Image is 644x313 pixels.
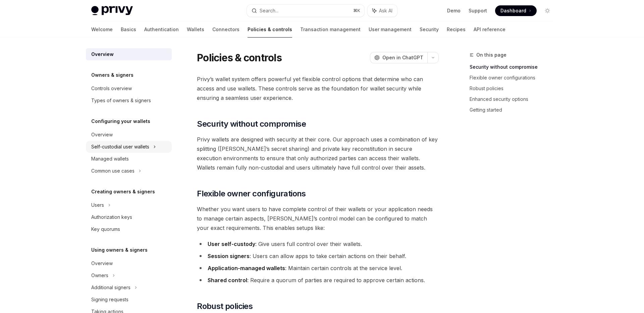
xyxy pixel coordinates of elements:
a: User management [369,21,412,38]
a: Wallets [187,21,204,38]
strong: Application-managed wallets [208,265,285,271]
span: Flexible owner configurations [197,188,306,199]
div: Additional signers [91,284,130,292]
span: Whether you want users to have complete control of their wallets or your application needs to man... [197,204,439,233]
a: Signing requests [86,294,172,306]
li: : Give users full control over their wallets. [197,239,439,249]
img: light logo [91,6,133,15]
span: On this page [476,51,506,59]
button: Open in ChatGPT [370,52,427,63]
a: Support [469,7,487,14]
button: Search...⌘K [247,5,364,17]
li: : Users can allow apps to take certain actions on their behalf. [197,251,439,261]
a: Authorization keys [86,211,172,223]
span: Robust policies [197,301,253,312]
h5: Configuring your wallets [91,117,150,125]
button: Toggle dark mode [542,5,553,16]
div: Managed wallets [91,155,129,163]
a: Welcome [91,21,113,38]
a: Overview [86,257,172,269]
a: Basics [121,21,136,38]
a: Transaction management [300,21,361,38]
a: Managed wallets [86,153,172,165]
div: Authorization keys [91,213,132,221]
a: Security [420,21,439,38]
div: Search... [260,7,278,15]
a: Demo [447,7,461,14]
span: Privy wallets are designed with security at their core. Our approach uses a combination of key sp... [197,135,439,172]
a: Key quorums [86,223,172,235]
li: : Require a quorum of parties are required to approve certain actions. [197,275,439,285]
span: ⌘ K [353,8,360,13]
a: Enhanced security options [470,94,558,105]
strong: User self-custody [208,241,255,247]
div: Owners [91,271,108,279]
div: Users [91,201,104,209]
a: Policies & controls [248,21,292,38]
button: Ask AI [368,5,397,17]
div: Signing requests [91,296,128,304]
a: Overview [86,129,172,141]
div: Controls overview [91,84,132,92]
a: Dashboard [495,5,537,16]
a: Authentication [144,21,179,38]
a: Flexible owner configurations [470,72,558,83]
a: Getting started [470,105,558,115]
span: Privy’s wallet system offers powerful yet flexible control options that determine who can access ... [197,74,439,103]
span: Open in ChatGPT [382,54,423,61]
span: Ask AI [379,7,392,14]
h5: Creating owners & signers [91,188,155,196]
strong: Session signers [208,253,250,259]
div: Overview [91,50,114,58]
li: : Maintain certain controls at the service level. [197,263,439,273]
div: Key quorums [91,225,120,233]
div: Types of owners & signers [91,97,151,105]
a: Types of owners & signers [86,95,172,107]
h5: Using owners & signers [91,246,148,254]
a: Connectors [212,21,239,38]
h1: Policies & controls [197,52,282,64]
a: API reference [474,21,505,38]
a: Overview [86,48,172,60]
div: Self-custodial user wallets [91,143,149,151]
span: Security without compromise [197,119,306,129]
div: Overview [91,259,113,267]
span: Dashboard [500,7,526,14]
h5: Owners & signers [91,71,133,79]
a: Controls overview [86,82,172,95]
a: Recipes [447,21,466,38]
div: Overview [91,131,113,139]
a: Robust policies [470,83,558,94]
div: Common use cases [91,167,135,175]
strong: Shared control [208,277,247,284]
a: Security without compromise [470,62,558,72]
